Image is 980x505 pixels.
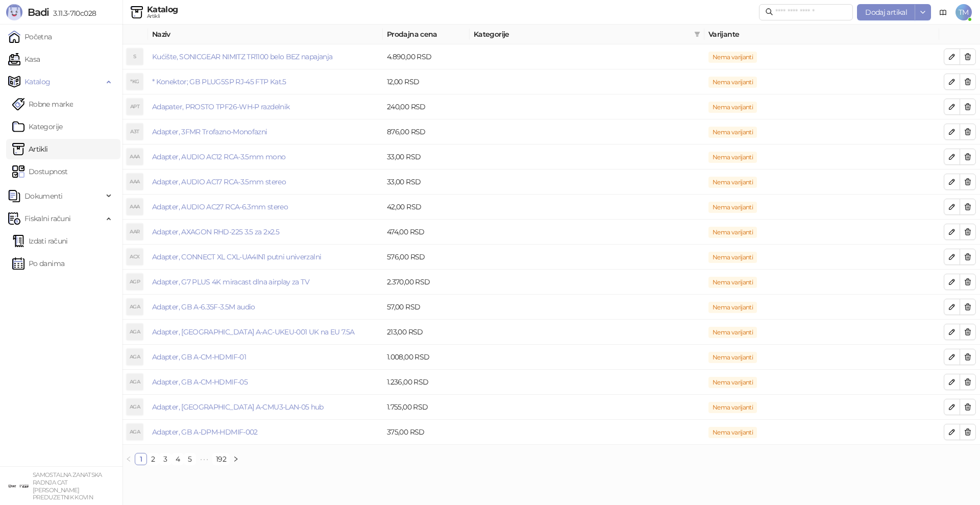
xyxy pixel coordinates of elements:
span: 3.11.3-710c028 [49,9,96,18]
td: Adapter, GB A-CM-HDMIF-05 [148,370,383,395]
li: Sledećih 5 Strana [196,453,212,465]
div: S [127,49,143,65]
span: Nema varijanti [708,52,757,63]
li: 3 [159,453,171,465]
span: Nema varijanti [708,352,757,363]
a: Adapter, G7 PLUS 4K miracast dlna airplay za TV [152,277,309,286]
a: Kategorije [12,116,63,137]
a: ArtikliArtikli [12,139,48,159]
td: Adapater, PROSTO TPF26-WH-P razdelnik [148,94,383,119]
td: 12,00 RSD [383,69,470,94]
a: Adapter, GB A-CM-HDMIF-05 [152,377,248,387]
li: 1 [135,453,147,465]
a: Dokumentacija [935,4,951,20]
li: 5 [184,453,196,465]
img: Logo [6,4,22,20]
small: SAMOSTALNA ZANATSKA RADNJA CAT [PERSON_NAME] PREDUZETNIK KOVIN [33,471,102,501]
span: TM [955,4,972,20]
a: Adapter, AUDIO AC27 RCA-6.3mm stereo [152,202,288,211]
a: 4 [172,453,183,465]
span: Nema varijanti [708,402,757,413]
td: Adapter, 3FMR Trofazno-Monofazni [148,119,383,145]
span: Fiskalni računi [24,208,70,229]
li: Prethodna strana [122,453,135,465]
button: Dodaj artikal [857,4,915,20]
a: Adapter, AUDIO AC12 RCA-3.5mm mono [152,152,285,161]
button: left [122,453,135,465]
a: 192 [213,453,229,465]
td: Adapter, GB A-CMU3-LAN-05 hub [148,395,383,420]
a: Adapter, AXAGON RHD-225 3.5 za 2x2.5 [152,227,279,236]
td: Adapter, AUDIO AC27 RCA-6.3mm stereo [148,195,383,220]
td: 1.755,00 RSD [383,395,470,420]
a: Adapter, GB A-6.35F-3.5M audio [152,302,255,311]
span: filter [692,27,702,42]
a: Robne marke [12,94,73,114]
div: APT [127,99,143,115]
td: 375,00 RSD [383,420,470,445]
th: Varijante [704,25,939,44]
a: Adapter, AUDIO AC17 RCA-3.5mm stereo [152,177,286,186]
div: Katalog [147,6,178,14]
td: Adapter, CONNECT XL CXL-UA4IN1 putni univerzalni [148,245,383,270]
span: Nema varijanti [708,277,757,288]
td: 240,00 RSD [383,94,470,119]
li: Sledeća strana [230,453,242,465]
span: filter [694,31,700,37]
a: Adapter, GB A-CM-HDMIF-01 [152,352,246,362]
td: 1.236,00 RSD [383,370,470,395]
div: AGA [127,349,143,365]
td: Adapter, GB A-6.35F-3.5M audio [148,295,383,320]
td: 213,00 RSD [383,320,470,345]
a: Izdati računi [12,231,68,251]
div: AAR [127,224,143,240]
span: Nema varijanti [708,252,757,263]
span: ••• [196,453,212,465]
td: Adapter, AUDIO AC12 RCA-3.5mm mono [148,145,383,170]
td: * Konektor; GB PLUG5SP RJ-45 FTP Kat.5 [148,69,383,94]
span: Nema varijanti [708,177,757,188]
button: right [230,453,242,465]
div: AGA [127,374,143,390]
span: Kategorije [474,29,690,40]
td: Kućište, SONICGEAR NIMITZ TR1100 belo BEZ napajanja [148,44,383,69]
div: AGA [127,424,143,440]
td: Adapter, GB A-CM-HDMIF-01 [148,345,383,370]
a: * Konektor; GB PLUG5SP RJ-45 FTP Kat.5 [152,77,286,86]
div: ACX [127,249,143,265]
span: Nema varijanti [708,327,757,338]
li: 4 [171,453,184,465]
a: Po danima [12,253,64,274]
td: 1.008,00 RSD [383,345,470,370]
div: AGA [127,324,143,340]
span: Nema varijanti [708,77,757,88]
span: left [126,456,132,462]
a: Kasa [8,49,40,69]
a: 3 [160,453,171,465]
a: 2 [148,453,159,465]
div: AAA [127,174,143,190]
td: Adapter, GB A-DPM-HDMIF-002 [148,420,383,445]
a: 5 [184,453,195,465]
div: AGP [127,274,143,290]
td: Adapter, AXAGON RHD-225 3.5 za 2x2.5 [148,220,383,245]
div: Artikli [147,14,178,19]
span: Nema varijanti [708,302,757,313]
div: AGA [127,399,143,415]
td: Adapter, AUDIO AC17 RCA-3.5mm stereo [148,170,383,195]
td: 576,00 RSD [383,245,470,270]
span: Dokumenti [24,186,62,206]
a: Početna [8,27,52,47]
a: Adapter, GB A-DPM-HDMIF-002 [152,427,258,437]
td: 876,00 RSD [383,119,470,145]
a: 1 [135,453,146,465]
td: 4.890,00 RSD [383,44,470,69]
td: 2.370,00 RSD [383,270,470,295]
td: 33,00 RSD [383,170,470,195]
span: Badi [28,6,49,18]
td: 474,00 RSD [383,220,470,245]
div: AAA [127,199,143,215]
span: Katalog [24,71,51,92]
span: Dodaj artikal [865,8,907,17]
td: 57,00 RSD [383,295,470,320]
